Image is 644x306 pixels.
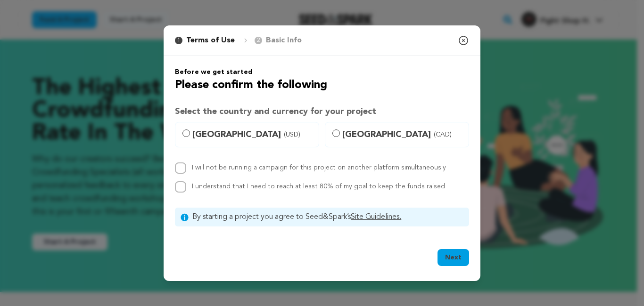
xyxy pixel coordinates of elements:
button: Next [438,249,469,266]
h3: Select the country and currency for your project [175,105,469,118]
span: 1 [175,37,182,44]
span: By starting a project you agree to Seed&Spark’s [192,211,463,223]
label: I understand that I need to reach at least 80% of my goal to keep the funds raised [192,183,445,190]
p: Terms of Use [186,35,235,46]
label: I will not be running a campaign for this project on another platform simultaneously [192,164,446,171]
h6: Before we get started [175,67,469,77]
span: [GEOGRAPHIC_DATA] [192,128,313,141]
a: Site Guidelines. [351,213,401,221]
span: (CAD) [434,130,452,139]
h2: Please confirm the following [175,77,469,94]
p: Basic Info [266,35,302,46]
span: (USD) [284,130,300,139]
span: 2 [255,37,262,44]
span: [GEOGRAPHIC_DATA] [342,128,463,141]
